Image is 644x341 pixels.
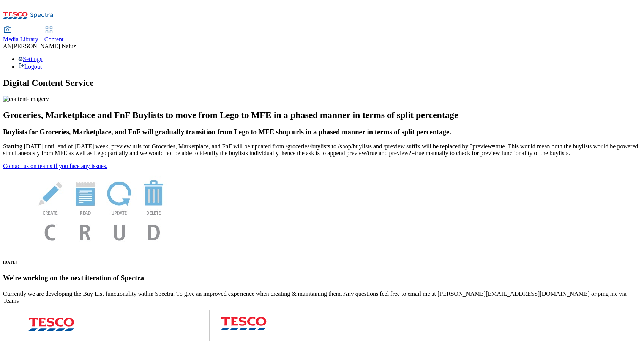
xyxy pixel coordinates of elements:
[44,36,64,42] span: Content
[3,143,641,157] p: Starting [DATE] until end of [DATE] week, preview urls for Groceries, Marketplace, and FnF will b...
[3,43,12,49] span: AN
[3,78,641,88] h1: Digital Content Service
[3,128,641,136] h3: Buylists for Groceries, Marketplace, and FnF will gradually transition from Lego to MFE shop urls...
[3,36,38,42] span: Media Library
[3,110,641,120] h2: Groceries, Marketplace and FnF Buylists to move from Lego to MFE in a phased manner in terms of s...
[3,170,200,249] img: News Image
[3,163,107,169] a: Contact us on teams if you face any issues.
[18,63,42,70] a: Logout
[3,291,641,304] p: Currently we are developing the Buy List functionality within Spectra. To give an improved experi...
[18,56,43,62] a: Settings
[3,260,641,264] h6: [DATE]
[44,27,64,43] a: Content
[12,43,76,49] span: [PERSON_NAME] Naluz
[3,96,49,102] img: content-imagery
[3,274,641,282] h3: We're working on the next iteration of Spectra
[3,27,38,43] a: Media Library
